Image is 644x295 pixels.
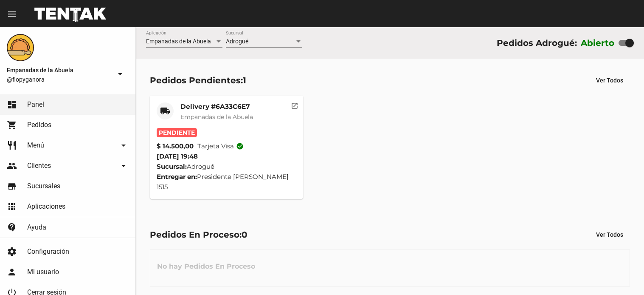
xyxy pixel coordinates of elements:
strong: $ 14.500,00 [157,141,194,151]
iframe: chat widget [608,261,636,286]
mat-icon: menu [7,9,17,19]
span: Ayuda [27,223,46,232]
mat-icon: people [7,161,17,171]
span: 0 [242,230,247,240]
div: Presidente [PERSON_NAME] 1515 [157,172,296,192]
strong: Sucursal: [157,162,187,170]
mat-icon: contact_support [7,222,17,233]
mat-card-title: Delivery #6A33C6E7 [180,102,253,111]
mat-icon: open_in_new [291,101,298,108]
button: Ver Todos [589,227,630,242]
span: Empanadas de la Abuela [180,113,253,121]
span: Aplicaciones [27,202,65,211]
span: Adrogué [226,38,248,45]
mat-icon: arrow_drop_down [118,140,129,150]
mat-icon: arrow_drop_down [118,161,129,171]
span: 1 [243,75,246,85]
span: Ver Todos [596,77,623,84]
button: Ver Todos [589,73,630,88]
mat-icon: check_circle [236,142,244,150]
span: Menú [27,141,44,150]
strong: Entregar en: [157,173,197,181]
label: Abierto [581,36,615,50]
mat-icon: arrow_drop_down [115,69,125,79]
span: Pedidos [27,121,51,129]
div: Pedidos En Proceso: [150,228,247,241]
span: @flopyganora [7,75,112,84]
span: [DATE] 19:48 [157,152,198,160]
span: Pendiente [157,128,197,137]
mat-icon: apps [7,201,17,212]
mat-icon: shopping_cart [7,120,17,130]
mat-icon: local_shipping [160,106,170,116]
span: Sucursales [27,182,60,190]
span: Empanadas de la Abuela [7,65,112,75]
mat-icon: store [7,181,17,191]
mat-icon: restaurant [7,140,17,150]
div: Pedidos Adrogué: [497,36,577,50]
span: Ver Todos [596,231,623,238]
span: Panel [27,100,44,109]
h3: No hay Pedidos En Proceso [150,254,262,279]
div: Pedidos Pendientes: [150,74,246,87]
span: Tarjeta visa [197,141,244,151]
span: Empanadas de la Abuela [146,38,211,45]
mat-icon: person [7,267,17,277]
div: Adrogué [157,162,296,172]
mat-icon: settings [7,247,17,257]
span: Mi usuario [27,268,59,276]
mat-icon: dashboard [7,99,17,110]
img: f0136945-ed32-4f7c-91e3-a375bc4bb2c5.png [7,34,34,61]
span: Clientes [27,162,51,170]
span: Configuración [27,247,69,256]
